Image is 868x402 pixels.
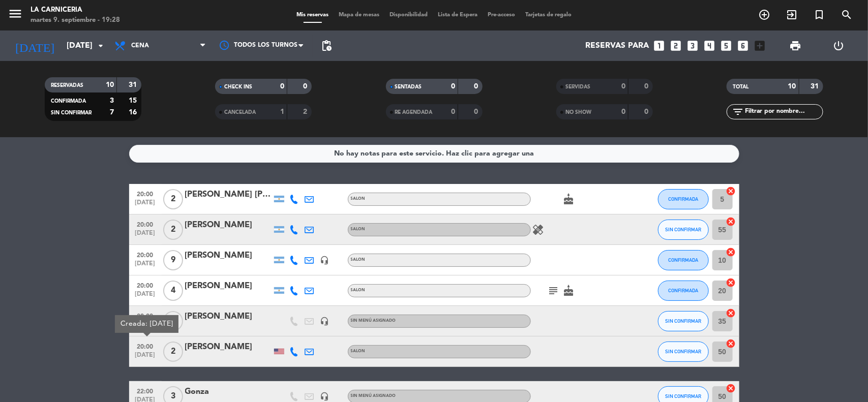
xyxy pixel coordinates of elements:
[474,83,480,90] strong: 0
[703,39,716,52] i: looks_4
[483,12,520,18] span: Pre-acceso
[665,349,701,354] span: SIN CONFIRMAR
[185,310,272,323] div: [PERSON_NAME]
[133,218,158,230] span: 20:00
[395,84,422,89] span: SENTADAS
[658,189,709,209] button: CONFIRMADA
[351,227,366,231] span: SALON
[185,249,272,262] div: [PERSON_NAME]
[586,41,649,51] span: Reservas para
[668,257,698,263] span: CONFIRMADA
[131,42,149,49] span: Cena
[351,197,366,201] span: SALON
[726,217,736,227] i: cancel
[563,285,575,297] i: cake
[658,311,709,331] button: SIN CONFIRMAR
[451,83,455,90] strong: 0
[280,108,284,115] strong: 1
[8,6,23,21] i: menu
[163,220,183,240] span: 2
[658,342,709,362] button: SIN CONFIRMAR
[395,110,433,115] span: RE AGENDADA
[548,285,560,297] i: subject
[110,109,114,116] strong: 7
[106,81,114,88] strong: 10
[668,288,698,293] span: CONFIRMADA
[280,83,284,90] strong: 0
[563,193,575,205] i: cake
[185,188,272,201] div: [PERSON_NAME] [PERSON_NAME]
[133,230,158,241] span: [DATE]
[658,250,709,270] button: CONFIRMADA
[31,15,120,25] div: martes 9. septiembre - 19:28
[658,220,709,240] button: SIN CONFIRMAR
[51,83,83,88] span: RESERVADAS
[384,12,433,18] span: Disponibilidad
[133,352,158,363] span: [DATE]
[832,40,845,52] i: power_settings_new
[163,250,183,270] span: 9
[754,39,767,52] i: add_box
[224,110,256,115] span: CANCELADA
[665,227,701,232] span: SIN CONFIRMAR
[110,97,114,104] strong: 3
[737,39,750,52] i: looks_6
[8,6,23,25] button: menu
[644,108,650,115] strong: 0
[334,148,534,160] div: No hay notas para este servicio. Haz clic para agregar una
[31,5,120,15] div: La Carniceria
[334,12,384,18] span: Mapa de mesas
[726,383,736,393] i: cancel
[841,9,853,21] i: search
[726,247,736,257] i: cancel
[8,35,62,57] i: [DATE]
[351,349,366,353] span: SALON
[351,258,366,262] span: SALON
[565,110,591,115] span: NO SHOW
[320,256,330,265] i: headset_mic
[665,393,701,399] span: SIN CONFIRMAR
[726,338,736,349] i: cancel
[133,199,158,211] span: [DATE]
[304,108,310,115] strong: 2
[95,40,107,52] i: arrow_drop_down
[115,315,178,333] div: Creada: [DATE]
[291,12,334,18] span: Mis reservas
[732,106,744,118] i: filter_list
[129,81,139,88] strong: 31
[224,84,252,89] span: CHECK INS
[670,39,683,52] i: looks_two
[644,83,650,90] strong: 0
[653,39,666,52] i: looks_one
[320,392,330,401] i: headset_mic
[129,97,139,104] strong: 15
[621,108,625,115] strong: 0
[133,260,158,272] span: [DATE]
[133,385,158,396] span: 22:00
[51,110,92,115] span: SIN CONFIRMAR
[733,84,749,89] span: TOTAL
[665,318,701,324] span: SIN CONFIRMAR
[185,341,272,354] div: [PERSON_NAME]
[351,394,396,398] span: Sin menú asignado
[520,12,577,18] span: Tarjetas de regalo
[817,30,860,61] div: LOG OUT
[686,39,700,52] i: looks_3
[726,277,736,288] i: cancel
[163,189,183,209] span: 2
[786,9,798,21] i: exit_to_app
[720,39,733,52] i: looks_5
[133,310,158,321] span: 20:00
[621,83,625,90] strong: 0
[163,281,183,301] span: 4
[726,186,736,196] i: cancel
[185,385,272,398] div: Gonza
[565,84,590,89] span: SERVIDAS
[51,99,86,104] span: CONFIRMADA
[133,249,158,260] span: 20:00
[658,281,709,301] button: CONFIRMADA
[163,342,183,362] span: 2
[789,40,801,52] span: print
[351,288,366,292] span: SALON
[185,219,272,232] div: [PERSON_NAME]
